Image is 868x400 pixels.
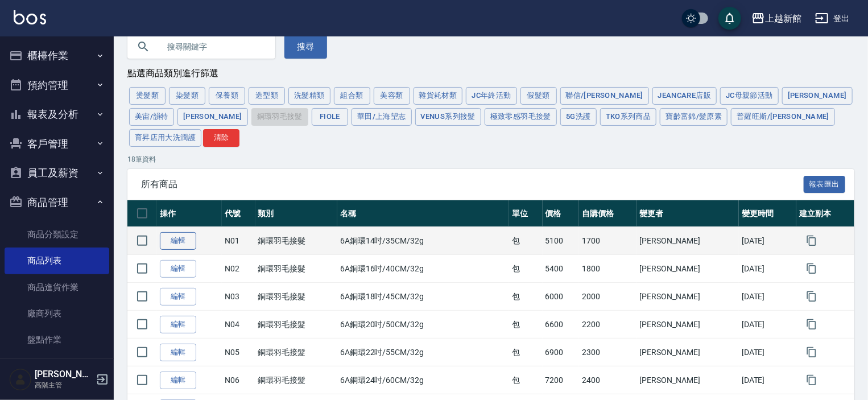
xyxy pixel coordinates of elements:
[731,108,835,126] button: 普羅旺斯/[PERSON_NAME]
[5,357,109,387] button: 行銷工具
[637,283,739,311] td: [PERSON_NAME]
[720,87,779,105] button: JC母親節活動
[5,327,109,353] a: 盤點作業
[739,227,796,255] td: [DATE]
[543,283,579,311] td: 6000
[579,255,636,283] td: 1800
[222,200,255,227] th: 代號
[129,129,201,147] button: 育昇店用大洗潤護
[579,200,636,227] th: 自購價格
[337,366,509,394] td: 6A銅環24吋/60CM/32g
[337,227,509,255] td: 6A銅環14吋/35CM/32g
[739,200,796,227] th: 變更時間
[652,87,717,105] button: JeanCare店販
[543,311,579,339] td: 6600
[5,41,109,71] button: 櫃檯作業
[222,366,255,394] td: N06
[509,255,542,283] td: 包
[129,108,174,126] button: 美宙/韻特
[337,200,509,227] th: 名稱
[637,311,739,339] td: [PERSON_NAME]
[334,87,370,105] button: 組合類
[160,344,196,361] a: 編輯
[127,154,854,164] p: 18 筆資料
[560,108,597,126] button: 5G洗護
[5,188,109,217] button: 商品管理
[509,200,542,227] th: 單位
[579,339,636,366] td: 2300
[414,87,463,105] button: 雜貨耗材類
[600,108,657,126] button: TKO系列商品
[579,227,636,255] td: 1700
[255,227,337,255] td: 銅環羽毛接髮
[255,200,337,227] th: 類別
[739,283,796,311] td: [DATE]
[543,200,579,227] th: 價格
[782,87,853,105] button: [PERSON_NAME]
[485,108,557,126] button: 極致零感羽毛接髮
[637,366,739,394] td: [PERSON_NAME]
[14,10,46,24] img: Logo
[637,227,739,255] td: [PERSON_NAME]
[560,87,649,105] button: 聯信/[PERSON_NAME]
[177,108,248,126] button: [PERSON_NAME]
[466,87,516,105] button: JC年終活動
[509,311,542,339] td: 包
[222,255,255,283] td: N02
[249,87,285,105] button: 造型類
[739,366,796,394] td: [DATE]
[160,260,196,278] a: 編輯
[5,129,109,159] button: 客戶管理
[141,179,804,190] span: 所有商品
[169,87,205,105] button: 染髮類
[160,316,196,333] a: 編輯
[352,108,412,126] button: 華田/上海望志
[35,380,93,390] p: 高階主管
[5,221,109,248] a: 商品分類設定
[520,87,557,105] button: 假髮類
[543,339,579,366] td: 6900
[203,129,239,147] button: 清除
[543,366,579,394] td: 7200
[739,339,796,366] td: [DATE]
[739,255,796,283] td: [DATE]
[765,11,801,26] div: 上越新館
[543,255,579,283] td: 5400
[804,176,846,193] button: 報表匯出
[35,369,93,380] h5: [PERSON_NAME]
[9,368,32,391] img: Person
[796,200,854,227] th: 建立副本
[160,288,196,306] a: 編輯
[337,339,509,366] td: 6A銅環22吋/55CM/32g
[284,35,327,59] button: 搜尋
[804,178,846,189] a: 報表匯出
[222,339,255,366] td: N05
[5,300,109,327] a: 廠商列表
[509,339,542,366] td: 包
[312,108,348,126] button: FIOLE
[255,283,337,311] td: 銅環羽毛接髮
[509,283,542,311] td: 包
[337,255,509,283] td: 6A銅環16吋/40CM/32g
[543,227,579,255] td: 5100
[337,283,509,311] td: 6A銅環18吋/45CM/32g
[718,7,741,30] button: save
[159,31,266,62] input: 搜尋關鍵字
[255,366,337,394] td: 銅環羽毛接髮
[509,366,542,394] td: 包
[255,255,337,283] td: 銅環羽毛接髮
[222,283,255,311] td: N03
[415,108,481,126] button: Venus系列接髮
[637,200,739,227] th: 變更者
[747,7,806,30] button: 上越新館
[222,311,255,339] td: N04
[160,232,196,250] a: 編輯
[739,311,796,339] td: [DATE]
[255,339,337,366] td: 銅環羽毛接髮
[157,200,222,227] th: 操作
[374,87,410,105] button: 美容類
[811,8,854,29] button: 登出
[160,372,196,389] a: 編輯
[5,100,109,129] button: 報表及分析
[222,227,255,255] td: N01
